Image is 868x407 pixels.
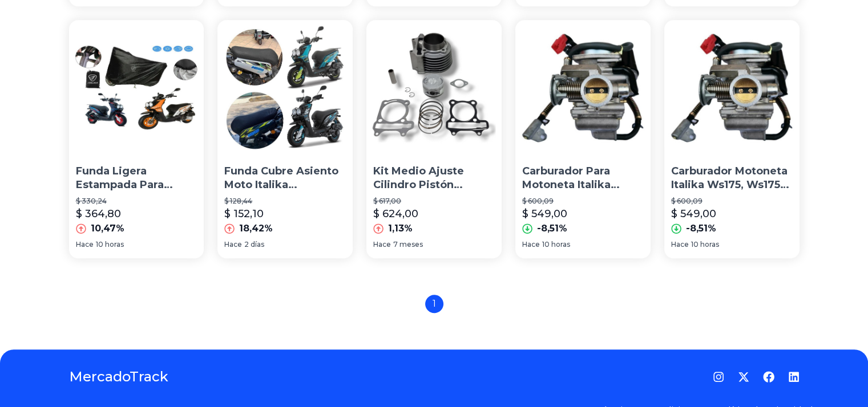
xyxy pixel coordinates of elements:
[69,20,204,155] img: Funda Ligera Estampada Para Motoneta Italika Ws150
[763,371,774,382] a: Facebook
[76,197,197,206] p: $ 330,24
[522,206,567,222] p: $ 549,00
[69,368,168,386] a: MercadoTrack
[393,240,423,249] span: 7 meses
[373,206,418,222] p: $ 624,00
[671,240,689,249] span: Hace
[244,240,264,249] span: 2 días
[788,371,800,382] a: LinkedIn
[686,222,716,235] p: -8,51%
[671,164,793,193] p: Carburador Motoneta Italika Ws175, Ws175 Sport, Modena 175
[664,20,800,155] img: Carburador Motoneta Italika Ws175, Ws175 Sport, Modena 175
[373,164,495,193] p: Kit Medio Ajuste Cilindro Pistón Motoneta Italika Gts Ws 175
[542,240,570,249] span: 10 horas
[664,20,800,258] a: Carburador Motoneta Italika Ws175, Ws175 Sport, Modena 175Carburador Motoneta Italika Ws175, Ws17...
[224,197,346,206] p: $ 128,44
[738,371,749,382] a: Twitter
[239,222,273,235] p: 18,42%
[366,20,502,155] img: Kit Medio Ajuste Cilindro Pistón Motoneta Italika Gts Ws 175
[373,197,495,206] p: $ 617,00
[217,20,353,155] img: Funda Cubre Asiento Moto Italika Motonetas Ds150 Ws150 175
[224,164,346,193] p: Funda Cubre Asiento Moto Italika Motonetas Ds150 Ws150 175
[69,20,204,258] a: Funda Ligera Estampada Para Motoneta Italika Ws150Funda Ligera Estampada Para Motoneta Italika Ws...
[96,240,124,249] span: 10 horas
[373,240,391,249] span: Hace
[366,20,502,258] a: Kit Medio Ajuste Cilindro Pistón Motoneta Italika Gts Ws 175Kit Medio Ajuste Cilindro Pistón Moto...
[91,222,124,235] p: 10,47%
[691,240,719,249] span: 10 horas
[76,164,197,193] p: Funda Ligera Estampada Para Motoneta Italika Ws150
[671,206,716,222] p: $ 549,00
[537,222,567,235] p: -8,51%
[224,240,242,249] span: Hace
[388,222,413,235] p: 1,13%
[515,20,651,258] a: Carburador Para Motoneta Italika Gts175, Ws175, Ws175 SportCarburador Para Motoneta Italika Gts17...
[224,206,264,222] p: $ 152,10
[217,20,353,258] a: Funda Cubre Asiento Moto Italika Motonetas Ds150 Ws150 175 Funda Cubre Asiento Moto Italika Moton...
[522,197,644,206] p: $ 600,09
[522,164,644,193] p: Carburador Para Motoneta Italika Gts175, Ws175, Ws175 Sport
[515,20,651,155] img: Carburador Para Motoneta Italika Gts175, Ws175, Ws175 Sport
[76,240,94,249] span: Hace
[522,240,540,249] span: Hace
[76,206,121,222] p: $ 364,80
[671,197,793,206] p: $ 600,09
[713,371,724,382] a: Instagram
